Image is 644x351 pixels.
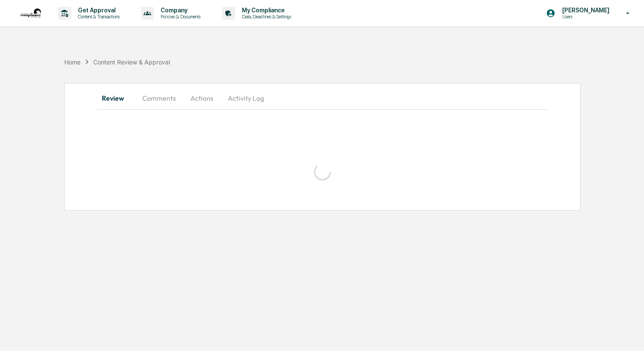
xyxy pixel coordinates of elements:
p: [PERSON_NAME] [555,7,614,14]
button: Actions [183,88,221,108]
p: Company [154,7,205,14]
button: Comments [135,88,183,108]
img: logo [20,9,41,18]
p: Users [555,14,614,20]
p: Data, Deadlines & Settings [235,14,296,20]
p: Get Approval [71,7,124,14]
button: Review [97,88,135,108]
p: Policies & Documents [154,14,205,20]
div: Home [64,58,80,66]
div: Content Review & Approval [93,58,170,66]
button: Activity Log [221,88,271,108]
p: Content & Transactions [71,14,124,20]
p: My Compliance [235,7,296,14]
div: secondary tabs example [97,88,548,108]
